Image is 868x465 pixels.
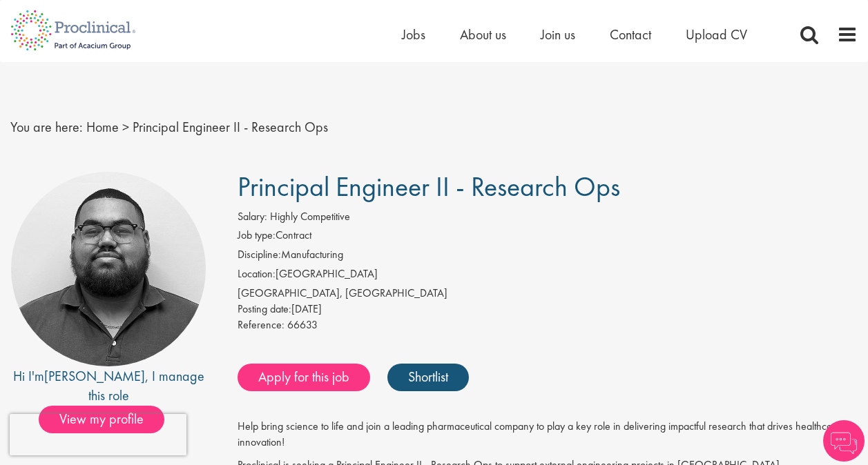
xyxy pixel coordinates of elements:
a: [PERSON_NAME] [44,367,145,385]
a: Shortlist [387,364,469,391]
div: Hi I'm , I manage this role [10,366,206,406]
li: [GEOGRAPHIC_DATA] [238,266,858,286]
label: Salary: [238,209,267,225]
span: Highly Competitive [270,209,350,224]
a: Upload CV [686,26,747,43]
li: Contract [238,228,858,247]
label: Discipline: [238,247,281,263]
a: Apply for this job [238,364,370,391]
label: Reference: [238,317,284,333]
a: View my profile [39,408,178,426]
a: Contact [610,26,651,43]
iframe: reCAPTCHA [10,414,186,455]
a: Jobs [402,26,425,43]
img: imeage of recruiter Ashley Bennett [11,172,206,366]
div: [DATE] [238,301,858,317]
label: Job type: [238,228,276,244]
li: Manufacturing [238,247,858,266]
a: About us [460,26,506,43]
span: You are here: [10,118,83,136]
div: [GEOGRAPHIC_DATA], [GEOGRAPHIC_DATA] [238,286,858,301]
span: Posting date: [238,301,291,316]
a: breadcrumb link [86,118,119,136]
img: Chatbot [823,420,865,462]
span: 66633 [287,317,318,332]
span: > [122,118,129,136]
a: Join us [541,26,575,43]
span: Principal Engineer II - Research Ops [238,169,620,204]
span: View my profile [39,406,164,433]
label: Location: [238,266,276,282]
p: Help bring science to life and join a leading pharmaceutical company to play a key role in delive... [238,419,858,451]
span: Principal Engineer II - Research Ops [133,118,328,136]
